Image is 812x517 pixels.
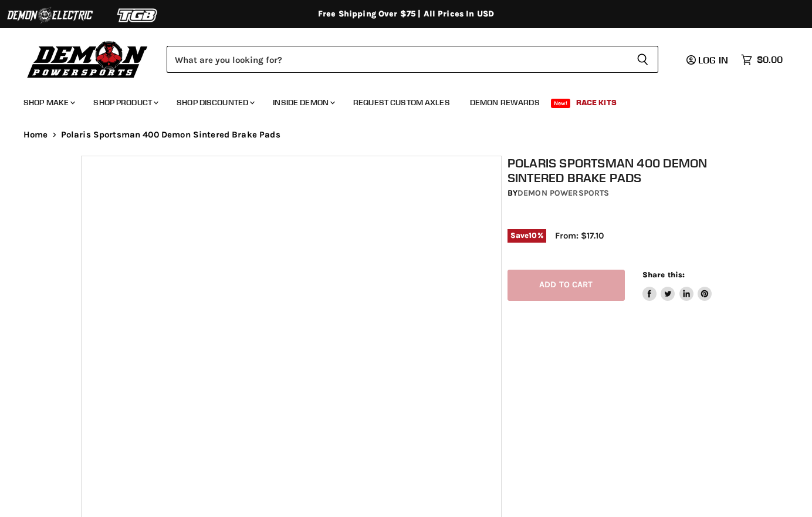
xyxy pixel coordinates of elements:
aside: Share this: [642,270,712,301]
ul: Main menu [15,86,780,115]
a: Shop Make [15,90,82,115]
img: Demon Electric Logo 2 [6,4,94,26]
input: Search [167,46,627,73]
a: Log in [681,55,735,65]
span: From: $17.10 [555,230,604,241]
div: by [507,187,737,200]
a: Demon Rewards [461,90,549,115]
button: Search [627,46,658,73]
a: Shop Product [84,90,165,115]
span: Share this: [642,270,685,279]
span: $0.00 [757,54,783,65]
span: Save % [507,229,546,242]
img: TGB Logo 2 [94,4,182,26]
h1: Polaris Sportsman 400 Demon Sintered Brake Pads [507,156,737,185]
a: Demon Powersports [517,188,609,198]
span: New! [551,99,571,108]
img: Demon Powersports [23,38,152,80]
a: Race Kits [567,90,625,115]
a: Request Custom Axles [344,90,459,115]
form: Product [167,46,658,73]
a: $0.00 [735,51,789,68]
span: 10 [529,231,537,240]
span: Log in [698,54,728,66]
a: Home [23,130,48,140]
a: Inside Demon [264,90,342,115]
a: Shop Discounted [168,90,262,115]
span: Polaris Sportsman 400 Demon Sintered Brake Pads [61,130,280,140]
